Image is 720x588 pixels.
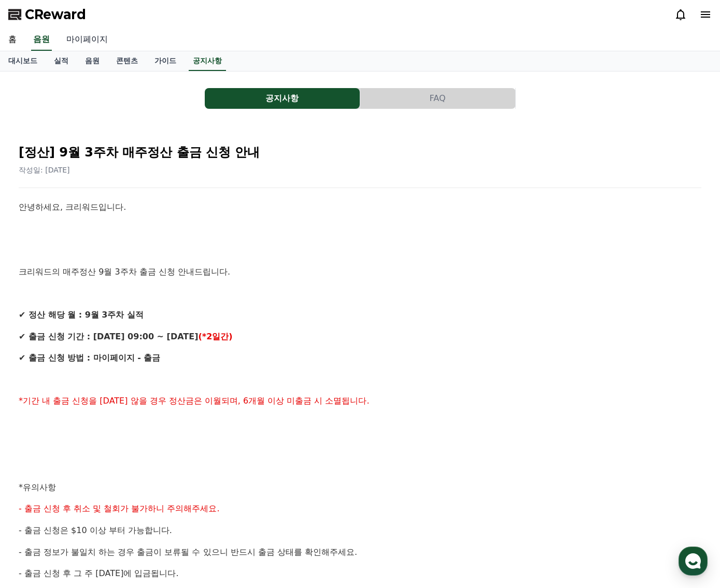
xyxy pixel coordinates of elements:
[33,344,39,352] span: 홈
[31,29,52,51] a: 음원
[95,345,107,353] span: 대화
[8,6,86,23] a: CReward
[134,328,199,354] a: 설정
[205,88,360,109] a: 공지사항
[25,6,86,23] span: CReward
[68,328,134,354] a: 대화
[19,166,70,174] span: 작성일: [DATE]
[360,88,516,109] a: FAQ
[19,332,198,341] strong: ✔ 출금 신청 기간 : [DATE] 09:00 ~ [DATE]
[19,547,357,557] span: - 출금 정보가 불일치 하는 경우 출금이 보류될 수 있으니 반드시 출금 상태를 확인해주세요.
[19,144,701,161] h2: [정산] 9월 3주차 매주정산 출금 신청 안내
[19,265,701,279] p: 크리워드의 매주정산 9월 3주차 출금 신청 안내드립니다.
[205,88,360,109] button: 공지사항
[19,525,172,535] span: - 출금 신청은 $10 이상 부터 가능합니다.
[146,51,185,71] a: 가이드
[46,51,77,71] a: 실적
[19,482,56,492] span: *유의사항
[189,51,226,71] a: 공지사항
[198,332,232,341] strong: (*2일간)
[19,504,220,513] span: - 출금 신청 후 취소 및 철회가 불가하니 주의해주세요.
[3,328,68,354] a: 홈
[58,29,116,51] a: 마이페이지
[19,396,370,406] span: *기간 내 출금 신청을 [DATE] 않을 경우 정산금은 이월되며, 6개월 이상 미출금 시 소멸됩니다.
[19,200,701,214] p: 안녕하세요, 크리워드입니다.
[360,88,515,109] button: FAQ
[160,344,173,352] span: 설정
[19,568,179,578] span: - 출금 신청 후 그 주 [DATE]에 입금됩니다.
[19,310,144,320] strong: ✔ 정산 해당 월 : 9월 3주차 실적
[19,353,160,363] strong: ✔ 출금 신청 방법 : 마이페이지 - 출금
[108,51,146,71] a: 콘텐츠
[77,51,108,71] a: 음원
